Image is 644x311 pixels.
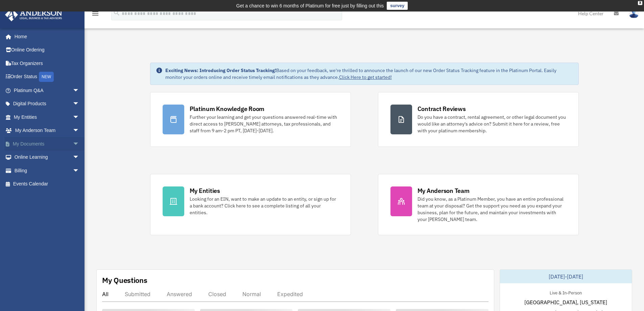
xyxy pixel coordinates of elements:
[5,57,90,70] a: Tax Organizers
[418,105,466,113] div: Contract Reviews
[387,2,408,10] a: survey
[165,67,573,81] div: Based on your feedback, we're thrilled to announce the launch of our new Order Status Tracking fe...
[102,275,147,285] div: My Questions
[5,30,86,43] a: Home
[102,291,109,297] div: All
[5,151,90,164] a: Online Learningarrow_drop_down
[5,97,90,111] a: Digital Productsarrow_drop_down
[39,72,54,82] div: NEW
[524,298,607,306] span: [GEOGRAPHIC_DATA], [US_STATE]
[73,164,86,178] span: arrow_drop_down
[190,105,265,113] div: Platinum Knowledge Room
[5,124,90,137] a: My Anderson Teamarrow_drop_down
[150,174,351,235] a: My Entities Looking for an EIN, want to make an update to an entity, or sign up for a bank accoun...
[5,137,90,151] a: My Documentsarrow_drop_down
[544,289,587,296] div: Live & In-Person
[5,177,90,191] a: Events Calendar
[73,151,86,164] span: arrow_drop_down
[165,67,276,73] strong: Exciting News: Introducing Order Status Tracking!
[190,114,338,134] div: Further your learning and get your questions answered real-time with direct access to [PERSON_NAM...
[5,43,90,57] a: Online Ordering
[5,110,90,124] a: My Entitiesarrow_drop_down
[91,9,99,18] i: menu
[3,8,64,21] img: Anderson Advisors Platinum Portal
[378,92,579,147] a: Contract Reviews Do you have a contract, rental agreement, or other legal document you would like...
[73,124,86,138] span: arrow_drop_down
[638,1,642,5] div: close
[5,84,90,97] a: Platinum Q&Aarrow_drop_down
[150,92,351,147] a: Platinum Knowledge Room Further your learning and get your questions answered real-time with dire...
[190,196,338,216] div: Looking for an EIN, want to make an update to an entity, or sign up for a bank account? Click her...
[125,291,150,297] div: Submitted
[418,186,470,195] div: My Anderson Team
[73,137,86,151] span: arrow_drop_down
[236,2,384,10] div: Get a chance to win 6 months of Platinum for free just by filling out this
[208,291,226,297] div: Closed
[73,110,86,124] span: arrow_drop_down
[378,174,579,235] a: My Anderson Team Did you know, as a Platinum Member, you have an entire professional team at your...
[73,97,86,111] span: arrow_drop_down
[91,12,99,18] a: menu
[500,270,632,283] div: [DATE]-[DATE]
[418,196,566,223] div: Did you know, as a Platinum Member, you have an entire professional team at your disposal? Get th...
[190,186,220,195] div: My Entities
[5,70,90,84] a: Order StatusNEW
[277,291,303,297] div: Expedited
[629,8,639,18] img: User Pic
[167,291,192,297] div: Answered
[5,164,90,177] a: Billingarrow_drop_down
[339,74,392,80] a: Click Here to get started!
[418,114,566,134] div: Do you have a contract, rental agreement, or other legal document you would like an attorney's ad...
[113,9,120,17] i: search
[242,291,261,297] div: Normal
[73,84,86,97] span: arrow_drop_down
